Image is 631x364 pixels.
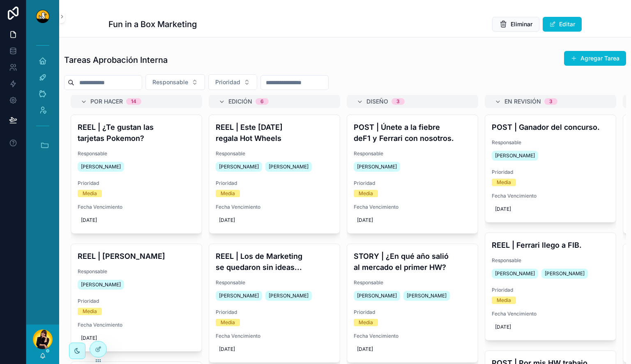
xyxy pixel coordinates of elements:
[511,20,532,28] span: Eliminar
[81,164,121,170] span: [PERSON_NAME]
[71,115,202,234] a: REEL | ¿Te gustan las tarjetas Pokemon?Responsable[PERSON_NAME]PrioridadMediaFecha Vencimiento[DATE]
[366,97,388,106] span: Diseño
[108,18,197,30] h1: Fun in a Box Marketing
[354,150,471,157] span: Responsable
[219,217,330,223] span: [DATE]
[81,335,192,341] span: [DATE]
[145,74,205,90] button: Select Button
[215,78,240,86] span: Prioridad
[357,346,468,352] span: [DATE]
[209,115,340,234] a: REEL | Este [DATE] regala Hot WheelsResponsable[PERSON_NAME][PERSON_NAME]PrioridadMediaFecha Venc...
[492,257,609,264] span: Responsable
[485,115,616,223] a: POST | Ganador del concurso.Responsable[PERSON_NAME]PrioridadMediaFecha Vencimiento[DATE]
[354,251,471,273] h4: STORY | ¿En qué año salió al mercado el primer HW?
[354,279,471,286] span: Responsable
[81,217,192,223] span: [DATE]
[549,98,553,105] div: 3
[209,244,340,363] a: REEL | Los de Marketing se quedaron sin ideas...Responsable[PERSON_NAME][PERSON_NAME]PrioridadMed...
[81,281,121,288] span: [PERSON_NAME]
[354,180,471,187] span: Prioridad
[152,78,188,86] span: Responsable
[78,322,195,328] span: Fecha Vencimiento
[83,308,97,315] div: Media
[78,180,195,187] span: Prioridad
[36,10,49,23] img: App logo
[492,311,609,317] span: Fecha Vencimiento
[357,293,397,299] span: [PERSON_NAME]
[492,122,609,133] h4: POST | Ganador del concurso.
[216,279,333,286] span: Responsable
[78,298,195,304] span: Prioridad
[216,251,333,273] h4: REEL | Los de Marketing se quedaron sin ideas...
[26,33,59,168] div: scrollable content
[495,324,606,330] span: [DATE]
[78,268,195,275] span: Responsable
[354,122,471,144] h4: POST | Únete a la fiebre deF1 y Ferrari con nosotros.
[357,217,468,223] span: [DATE]
[78,251,195,262] h4: REEL | [PERSON_NAME]
[228,97,252,106] span: Edición
[354,204,471,210] span: Fecha Vencimiento
[407,293,447,299] span: [PERSON_NAME]
[216,180,333,187] span: Prioridad
[354,333,471,339] span: Fecha Vencimiento
[260,98,264,105] div: 6
[216,333,333,339] span: Fecha Vencimiento
[492,193,609,199] span: Fecha Vencimiento
[78,204,195,210] span: Fecha Vencimiento
[347,115,478,234] a: POST | Únete a la fiebre deF1 y Ferrari con nosotros.Responsable[PERSON_NAME]PrioridadMediaFecha ...
[208,74,257,90] button: Select Button
[485,233,616,341] a: REEL | Ferrari llego a FIB.Responsable[PERSON_NAME][PERSON_NAME]PrioridadMediaFecha Vencimiento[D...
[269,164,309,170] span: [PERSON_NAME]
[221,190,235,197] div: Media
[359,190,373,197] div: Media
[219,293,259,299] span: [PERSON_NAME]
[359,319,373,326] div: Media
[131,98,136,105] div: 14
[357,164,397,170] span: [PERSON_NAME]
[71,244,202,352] a: REEL | [PERSON_NAME]Responsable[PERSON_NAME]PrioridadMediaFecha Vencimiento[DATE]
[216,309,333,316] span: Prioridad
[504,97,541,106] span: En Revisión
[64,54,168,66] h1: Tareas Aprobación Interna
[396,98,400,105] div: 3
[83,190,97,197] div: Media
[495,206,606,212] span: [DATE]
[216,204,333,210] span: Fecha Vencimiento
[269,293,309,299] span: [PERSON_NAME]
[545,270,585,277] span: [PERSON_NAME]
[492,240,609,251] h4: REEL | Ferrari llego a FIB.
[78,122,195,144] h4: REEL | ¿Te gustan las tarjetas Pokemon?
[347,244,478,363] a: STORY | ¿En qué año salió al mercado el primer HW?Responsable[PERSON_NAME][PERSON_NAME]PrioridadM...
[495,152,535,159] span: [PERSON_NAME]
[492,139,609,146] span: Responsable
[216,122,333,144] h4: REEL | Este [DATE] regala Hot Wheels
[354,309,471,316] span: Prioridad
[216,150,333,157] span: Responsable
[492,17,539,32] button: Eliminar
[495,270,535,277] span: [PERSON_NAME]
[492,169,609,175] span: Prioridad
[564,51,626,66] button: Agregar Tarea
[497,297,511,304] div: Media
[221,319,235,326] div: Media
[543,17,582,32] button: Editar
[492,287,609,293] span: Prioridad
[219,164,259,170] span: [PERSON_NAME]
[90,97,123,106] span: Por Hacer
[219,346,330,352] span: [DATE]
[78,150,195,157] span: Responsable
[497,179,511,186] div: Media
